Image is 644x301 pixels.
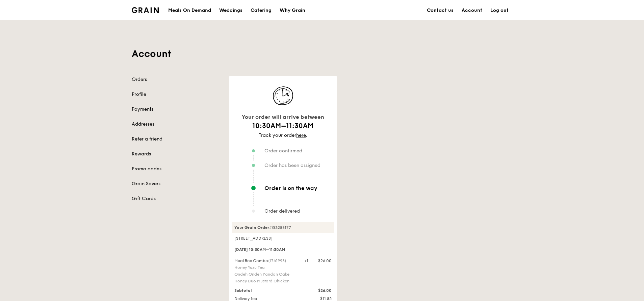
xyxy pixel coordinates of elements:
div: Why Grain [280,0,305,21]
div: $26.00 [318,258,332,263]
a: Why Grain [276,0,309,21]
strong: Your Grain Order [234,225,269,230]
div: Weddings [219,0,242,21]
a: Rewards [132,151,221,157]
a: Profile [132,91,221,98]
div: x1 [305,258,308,263]
a: Gift Cards [132,195,221,202]
div: Honey Duo Mustard Chicken [234,278,297,284]
div: Ondeh Ondeh Pandan Cake [234,272,297,277]
img: Grain [132,7,159,13]
div: Meal Box Combo [234,258,297,263]
a: Payments [132,106,221,113]
a: here [296,132,306,138]
a: Log out [486,0,513,21]
div: Meals On Demand [168,0,211,21]
div: Your order will arrive between [232,113,334,122]
div: Track your order . [232,132,334,139]
div: #G3288177 [232,222,334,233]
a: Addresses [132,121,221,128]
span: Order has been assigned [264,163,320,168]
a: Orders [132,76,221,83]
a: Refer a friend [132,136,221,143]
span: Order is on the way [264,185,317,191]
a: Account [458,0,486,21]
div: [STREET_ADDRESS] [232,236,334,241]
div: Subtotal [230,288,301,293]
a: Weddings [215,0,247,21]
div: [DATE] 10:30AM–11:30AM [232,244,334,255]
div: Catering [251,0,272,21]
span: Order confirmed [264,148,302,154]
a: Contact us [423,0,458,21]
h1: Account [132,48,513,60]
a: Grain Savers [132,180,221,187]
a: Catering [247,0,276,21]
h1: 10:30AM–11:30AM [232,121,334,131]
span: (1761998) [268,258,286,263]
img: icon-track-normal@2x.d40d1303.png [266,84,300,107]
a: Promo codes [132,166,221,172]
span: Order delivered [264,208,300,214]
div: $26.00 [301,288,336,293]
div: Honey Yuzu Tea [234,265,297,270]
